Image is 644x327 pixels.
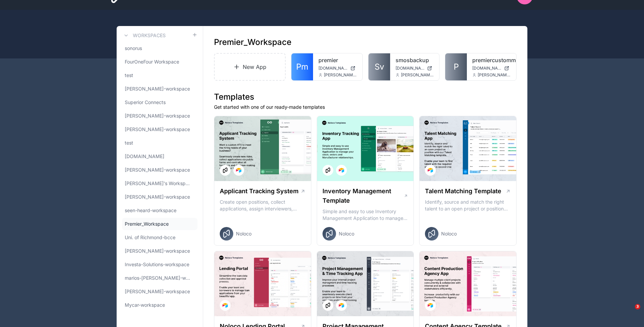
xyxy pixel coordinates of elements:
p: Simple and easy to use Inventory Management Application to manage your stock, orders and Manufact... [323,208,408,222]
a: [PERSON_NAME]-workspace [122,123,197,135]
a: [DOMAIN_NAME] [396,66,434,71]
span: Noloco [339,230,354,237]
span: Noloco [441,230,457,237]
span: [DOMAIN_NAME] [396,66,425,71]
span: test [125,140,133,146]
h1: Talent Matching Template [425,186,501,196]
img: Airtable Logo [339,303,344,308]
a: premier [318,56,357,64]
span: Sv [375,61,384,72]
p: Identify, source and match the right talent to an open project or position with our Talent Matchi... [425,199,511,212]
span: [DOMAIN_NAME] [472,66,501,71]
span: [PERSON_NAME][EMAIL_ADDRESS][DOMAIN_NAME] [478,72,511,78]
a: [PERSON_NAME]-workspace [122,285,197,298]
a: [PERSON_NAME]-workspace [122,191,197,203]
span: 3 [635,304,640,309]
span: [DOMAIN_NAME] [125,153,164,160]
a: [PERSON_NAME]-workspace [122,110,197,122]
a: [PERSON_NAME]-workspace [122,164,197,176]
a: marios-[PERSON_NAME]-workspace [122,272,197,284]
h3: Workspaces [133,32,166,39]
a: premiercustommillwork [472,56,511,64]
span: Superior Connects [125,99,166,106]
img: Airtable Logo [339,168,344,173]
a: Workspaces [122,31,166,40]
span: Pm [296,61,308,72]
span: [PERSON_NAME][EMAIL_ADDRESS][DOMAIN_NAME] [324,72,357,78]
span: Premier_Workspace [125,221,169,227]
a: test [122,69,197,81]
span: [PERSON_NAME]-workspace [125,126,190,133]
span: [PERSON_NAME][EMAIL_ADDRESS][PERSON_NAME][DOMAIN_NAME] [401,72,434,78]
a: [PERSON_NAME]-workspace [122,83,197,95]
a: Pm [291,53,313,80]
span: seen-heard-workspace [125,207,176,214]
a: sonorus [122,42,197,54]
a: test [122,137,197,149]
a: [DOMAIN_NAME] [122,150,197,162]
h1: Applicant Tracking System [220,186,299,196]
a: smosbackup [396,56,434,64]
a: seen-heard-workspace [122,204,197,217]
a: [DOMAIN_NAME] [318,66,357,71]
span: [PERSON_NAME]'s Workspace [125,180,192,187]
a: FourOneFour Workspace [122,56,197,68]
a: Premier_Workspace [122,218,197,230]
img: Airtable Logo [428,168,433,173]
h1: Inventory Management Template [323,186,404,205]
a: P [445,53,467,80]
h1: Templates [214,92,517,102]
img: Airtable Logo [428,303,433,308]
span: Uni. of Richmond-bcce [125,234,175,241]
span: test [125,72,133,79]
span: marios-[PERSON_NAME]-workspace [125,275,192,281]
a: Superior Connects [122,96,197,108]
span: [PERSON_NAME]-workspace [125,85,190,92]
a: [PERSON_NAME]'s Workspace [122,177,197,190]
span: Investa-Solutions-workspace [125,261,189,268]
span: FourOneFour Workspace [125,58,179,65]
a: Sv [368,53,390,80]
span: [DOMAIN_NAME] [318,66,348,71]
span: [PERSON_NAME]-workspace [125,288,190,295]
span: Mycar-workspace [125,302,165,308]
a: [PERSON_NAME]-workspace [122,245,197,257]
span: P [454,61,459,72]
img: Airtable Logo [236,168,241,173]
a: [DOMAIN_NAME] [472,66,511,71]
span: [PERSON_NAME]-workspace [125,167,190,173]
span: sonorus [125,45,142,52]
a: Uni. of Richmond-bcce [122,231,197,244]
a: Mycar-workspace [122,299,197,311]
span: [PERSON_NAME]-workspace [125,248,190,254]
span: [PERSON_NAME]-workspace [125,112,190,119]
img: Airtable Logo [222,303,228,308]
span: [PERSON_NAME]-workspace [125,194,190,200]
a: Investa-Solutions-workspace [122,258,197,271]
p: Create open positions, collect applications, assign interviewers, centralise candidate feedback a... [220,199,306,212]
p: Get started with one of our ready-made templates [214,104,517,110]
iframe: Intercom live chat [621,304,637,320]
h1: Premier_Workspace [214,37,291,48]
span: Noloco [236,230,252,237]
a: New App [214,53,286,81]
